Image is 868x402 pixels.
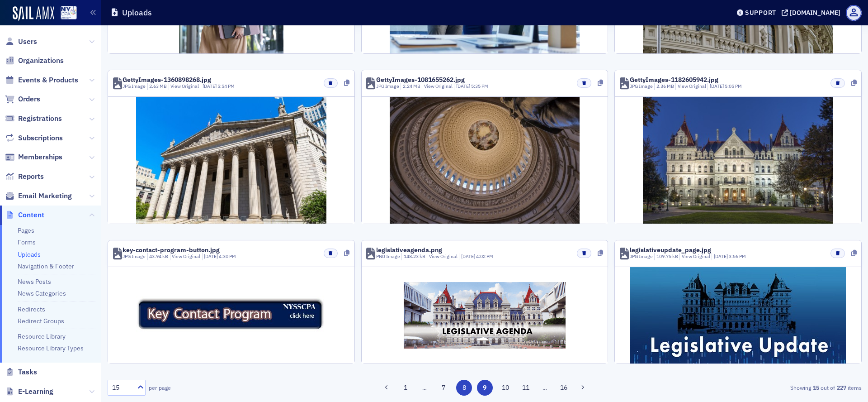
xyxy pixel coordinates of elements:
a: View Homepage [54,6,77,21]
span: [DATE] [204,253,219,259]
a: View Original [678,83,706,89]
span: … [418,383,431,392]
a: Reports [5,172,44,182]
div: GettyImages-1360898268.jpg [123,77,211,83]
img: SailAMX [61,6,77,20]
a: E-Learning [5,387,53,397]
a: News Posts [18,278,51,286]
a: View Original [170,83,199,89]
div: 2.24 MB [401,83,420,90]
div: 2.63 MB [147,83,167,90]
div: 148.23 kB [401,253,425,260]
a: Redirects [18,305,45,313]
a: Email Marketing [5,191,72,201]
a: Uploads [18,250,41,258]
div: 43.94 kB [147,253,169,260]
span: [DATE] [203,83,217,89]
span: 4:30 PM [219,253,236,259]
div: [DOMAIN_NAME] [790,9,840,17]
span: Users [18,37,37,47]
a: Resource Library [18,332,66,340]
div: 109.75 kB [654,253,678,260]
span: 5:35 PM [471,83,488,89]
h1: Uploads [122,7,152,18]
span: Orders [18,94,40,104]
span: 5:54 PM [217,83,235,89]
a: Pages [18,226,34,234]
div: Showing out of items [617,383,862,392]
a: Resource Library Types [18,344,84,352]
a: Orders [5,94,40,104]
div: legislativeagenda.png [376,247,442,253]
a: Organizations [5,56,64,66]
span: Organizations [18,56,64,66]
strong: 227 [835,383,848,392]
div: JPG Image [630,83,653,90]
button: 8 [456,380,472,396]
button: 16 [556,380,572,396]
span: Subscriptions [18,133,63,143]
div: JPG Image [123,83,146,90]
a: View Original [429,253,458,259]
span: E-Learning [18,387,53,397]
label: per page [149,383,171,392]
a: View Original [682,253,710,259]
span: [DATE] [456,83,471,89]
span: Tasks [18,367,37,377]
div: legislativeupdate_page.jpg [630,247,711,253]
button: 11 [518,380,534,396]
div: JPG Image [630,253,653,260]
span: Registrations [18,114,62,124]
a: View Original [424,83,453,89]
a: Memberships [5,152,62,162]
span: Email Marketing [18,191,72,201]
div: 2.36 MB [654,83,674,90]
button: 1 [398,380,414,396]
img: SailAMX [13,6,54,21]
a: Navigation & Footer [18,262,74,270]
button: 10 [497,380,513,396]
a: Content [5,210,44,220]
div: PNG Image [376,253,400,260]
div: key-contact-program-button.jpg [123,247,220,253]
div: GettyImages-1081655262.jpg [376,77,465,83]
a: Redirect Groups [18,317,64,325]
span: Events & Products [18,75,78,85]
a: News Categories [18,289,66,297]
span: [DATE] [461,253,476,259]
button: 9 [477,380,493,396]
div: JPG Image [376,83,399,90]
div: Support [745,9,776,17]
span: 3:56 PM [729,253,746,259]
strong: 15 [811,383,821,392]
div: JPG Image [123,253,146,260]
span: [DATE] [714,253,729,259]
span: 4:02 PM [476,253,493,259]
div: 15 [112,383,132,392]
span: Profile [846,5,862,21]
a: Users [5,37,37,47]
div: GettyImages-1182605942.jpg [630,77,718,83]
span: 5:05 PM [725,83,742,89]
button: [DOMAIN_NAME] [782,10,844,16]
a: Registrations [5,114,62,124]
a: Subscriptions [5,133,63,143]
span: … [538,383,551,392]
a: Events & Products [5,75,78,85]
a: Forms [18,238,36,246]
a: View Original [172,253,200,259]
span: [DATE] [710,83,725,89]
span: Reports [18,172,44,182]
span: Content [18,210,44,220]
span: Memberships [18,152,62,162]
a: Tasks [5,367,37,377]
button: 7 [436,380,452,396]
